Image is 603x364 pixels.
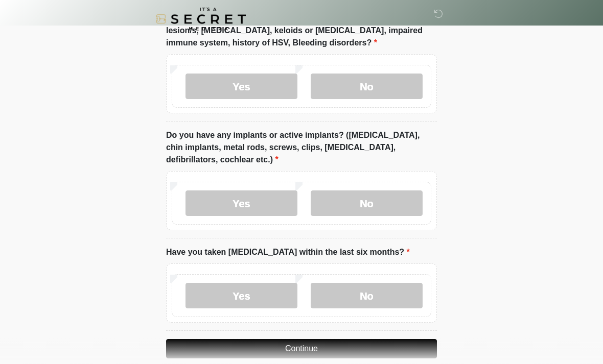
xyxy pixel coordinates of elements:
label: Have you taken [MEDICAL_DATA] within the last six months? [166,247,410,259]
label: No [311,74,423,100]
img: It's A Secret Med Spa Logo [156,8,246,31]
label: Do you have any implants or active implants? ([MEDICAL_DATA], chin implants, metal rods, screws, ... [166,130,437,166]
label: No [311,283,423,309]
label: Yes [185,283,297,309]
button: Continue [166,339,437,359]
label: Yes [185,74,297,100]
label: Yes [185,191,297,216]
label: No [311,191,423,216]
